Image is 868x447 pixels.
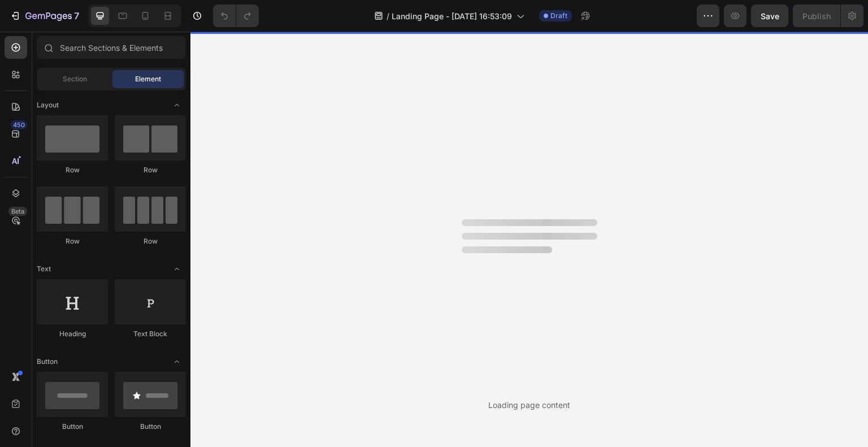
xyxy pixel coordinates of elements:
[37,422,108,432] div: Button
[135,74,161,84] span: Element
[37,165,108,175] div: Row
[115,422,186,432] div: Button
[11,120,27,129] div: 450
[387,10,389,22] span: /
[168,260,186,278] span: Toggle open
[550,11,567,21] span: Draft
[115,165,186,175] div: Row
[168,353,186,371] span: Toggle open
[488,399,570,411] div: Loading page content
[37,236,108,246] div: Row
[751,5,788,27] button: Save
[802,10,831,22] div: Publish
[74,9,79,23] p: 7
[5,5,84,27] button: 7
[8,207,27,216] div: Beta
[213,5,259,27] div: Undo/Redo
[37,264,51,274] span: Text
[168,96,186,114] span: Toggle open
[37,329,108,339] div: Heading
[37,100,59,110] span: Layout
[37,357,58,367] span: Button
[115,236,186,246] div: Row
[37,36,186,59] input: Search Sections & Elements
[392,10,512,22] span: Landing Page - [DATE] 16:53:09
[793,5,840,27] button: Publish
[761,11,779,21] span: Save
[63,74,87,84] span: Section
[115,329,186,339] div: Text Block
